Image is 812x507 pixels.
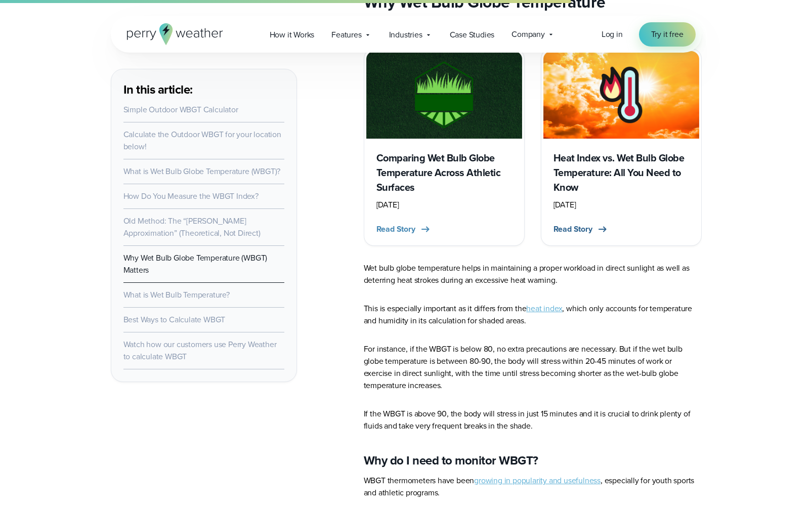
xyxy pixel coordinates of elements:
[364,303,702,327] p: This is especially important as it differs from the , which only accounts for temperature and hum...
[639,22,696,47] a: Try it free
[364,49,525,246] a: Wet bulb globe temperature surfaces wbgt Comparing Wet Bulb Globe Temperature Across Athletic Sur...
[376,223,415,235] span: Read Story
[474,475,601,486] a: growing in popularity and usefulness
[553,223,592,235] span: Read Story
[123,129,281,152] a: Calculate the Outdoor WBGT for your location below!
[389,29,422,41] span: Industries
[376,223,432,235] button: Read Story
[123,165,281,177] a: What is Wet Bulb Globe Temperature (WBGT)?
[376,151,512,195] h3: Comparing Wet Bulb Globe Temperature Across Athletic Surfaces
[364,49,702,246] div: slideshow
[553,199,689,211] div: [DATE]
[553,151,689,195] h3: Heat Index vs. Wet Bulb Globe Temperature: All You Need to Know
[364,452,702,469] h3: Why do I need to monitor WBGT?
[602,28,623,40] a: Log in
[450,29,495,41] span: Case Studies
[511,28,545,40] span: Company
[123,104,238,115] a: Simple Outdoor WBGT Calculator
[123,289,230,301] a: What is Wet Bulb Temperature?
[364,262,702,286] p: Wet bulb globe temperature helps in maintaining a proper workload in direct sunlight as well as d...
[123,252,268,276] a: Why Wet Bulb Globe Temperature (WBGT) Matters
[331,29,361,41] span: Features
[553,223,609,235] button: Read Story
[123,314,226,325] a: Best Ways to Calculate WBGT
[651,28,683,40] span: Try it free
[376,199,512,211] div: [DATE]
[366,51,522,139] img: Wet bulb globe temperature surfaces wbgt
[123,81,284,98] h3: In this article:
[541,49,702,246] a: Heat Index vs Wet bulb globe temperature Heat Index vs. Wet Bulb Globe Temperature: All You Need ...
[261,24,323,45] a: How it Works
[123,339,277,362] a: Watch how our customers use Perry Weather to calculate WBGT
[123,190,259,202] a: How Do You Measure the WBGT Index?
[364,343,702,392] p: For instance, if the WBGT is below 80, no extra precautions are necessary. But if the wet bulb gl...
[270,29,315,41] span: How it Works
[441,24,503,45] a: Case Studies
[543,51,699,139] img: Heat Index vs Wet bulb globe temperature
[364,408,702,432] p: If the WBGT is above 90, the body will stress in just 15 minutes and it is crucial to drink plent...
[526,303,562,314] a: heat index
[364,475,702,499] p: WBGT thermometers have been , especially for youth sports and athletic programs.
[123,215,261,239] a: Old Method: The “[PERSON_NAME] Approximation” (Theoretical, Not Direct)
